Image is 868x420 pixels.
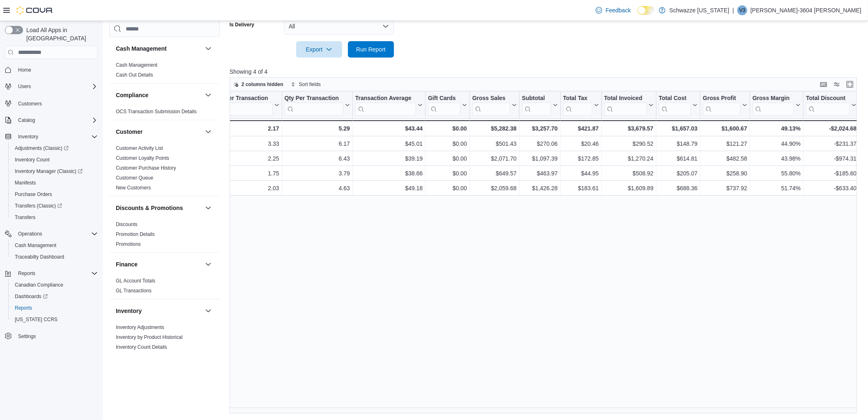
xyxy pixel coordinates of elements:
[355,95,423,116] button: Transaction Average
[116,324,164,331] span: Inventory Adjustments
[658,95,691,116] div: Total Cost
[12,155,98,165] span: Inventory Count
[12,143,98,153] span: Adjustments (Classic)
[15,145,69,152] span: Adjustments (Classic)
[284,95,350,116] button: Qty Per Transaction
[116,91,148,99] h3: Compliance
[299,81,321,88] span: Sort fields
[230,21,254,28] label: Is Delivery
[428,95,460,116] div: Gift Card Sales
[753,95,794,116] div: Gross Margin
[18,333,36,340] span: Settings
[203,203,213,213] button: Discounts & Promotions
[472,168,516,178] div: $649.57
[703,139,747,149] div: $121.27
[208,95,273,116] div: Items Per Transaction
[751,5,861,15] p: [PERSON_NAME]-3604 [PERSON_NAME]
[116,62,157,68] span: Cash Management
[658,124,697,133] div: $1,657.03
[284,168,350,178] div: 3.79
[8,142,101,154] a: Adjustments (Classic)
[230,79,287,89] button: 2 columns hidden
[116,175,153,181] a: Customer Queue
[604,168,653,178] div: $508.92
[355,95,416,103] div: Transaction Average
[563,154,599,163] div: $172.85
[12,292,98,301] span: Dashboards
[703,95,747,116] button: Gross Profit
[12,178,98,188] span: Manifests
[12,178,39,188] a: Manifests
[288,79,324,89] button: Sort fields
[472,183,516,193] div: $2,059.68
[15,65,35,75] a: Home
[658,95,691,103] div: Total Cost
[522,139,557,149] div: $270.06
[2,330,101,342] button: Settings
[355,168,423,178] div: $38.66
[658,168,697,178] div: $205.07
[116,185,151,191] a: New Customers
[606,6,631,14] span: Feedback
[8,166,101,177] a: Inventory Manager (Classic)
[8,240,101,251] button: Cash Management
[116,44,167,53] h3: Cash Management
[18,133,38,140] span: Inventory
[116,72,153,78] a: Cash Out Details
[15,305,32,311] span: Reports
[12,292,51,301] a: Dashboards
[296,41,342,58] button: Export
[15,282,63,288] span: Canadian Compliance
[284,18,394,35] button: All
[2,268,101,279] button: Reports
[116,145,163,151] a: Customer Activity List
[12,189,98,199] span: Purchase Orders
[806,168,856,178] div: -$185.60
[12,303,35,313] a: Reports
[355,139,423,149] div: $45.01
[116,44,202,53] button: Cash Management
[806,183,856,193] div: -$633.40
[15,331,39,341] a: Settings
[116,231,155,238] span: Promotion Details
[18,83,31,90] span: Users
[109,219,220,252] div: Discounts & Promotions
[12,240,98,250] span: Cash Management
[284,183,350,193] div: 4.63
[703,95,741,103] div: Gross Profit
[522,95,557,116] button: Subtotal
[15,268,98,278] span: Reports
[428,168,467,178] div: $0.00
[15,316,58,323] span: [US_STATE] CCRS
[116,145,163,152] span: Customer Activity List
[806,95,850,116] div: Total Discount
[116,260,138,268] h3: Finance
[203,259,213,269] button: Finance
[15,65,98,75] span: Home
[8,212,101,223] button: Transfers
[703,168,747,178] div: $258.90
[753,183,801,193] div: 51.74%
[109,107,220,120] div: Compliance
[522,168,557,178] div: $463.97
[658,139,697,149] div: $148.79
[8,189,101,200] button: Purchase Orders
[12,252,98,262] span: Traceabilty Dashboard
[15,156,50,163] span: Inventory Count
[832,79,842,89] button: Display options
[15,115,38,125] button: Catalog
[116,287,152,294] span: GL Transactions
[16,6,53,14] img: Cova
[472,154,516,163] div: $2,071.70
[284,95,343,103] div: Qty Per Transaction
[522,95,551,116] div: Subtotal
[203,306,213,316] button: Inventory
[284,139,350,149] div: 6.17
[18,270,35,277] span: Reports
[116,344,167,350] span: Inventory Count Details
[737,5,747,15] div: Vincent-3604 Valencia
[15,229,98,239] span: Operations
[116,307,202,315] button: Inventory
[116,128,143,136] h3: Customer
[116,278,155,284] span: GL Account Totals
